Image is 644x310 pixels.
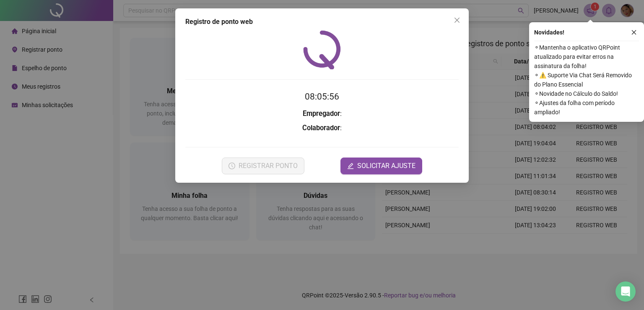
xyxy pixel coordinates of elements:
[302,124,340,132] strong: Colaborador
[615,281,636,302] div: Open Intercom Messenger
[185,123,459,134] h3: :
[347,163,354,169] span: edit
[305,92,339,102] time: 08:05:56
[357,161,415,171] span: SOLICITAR AJUSTE
[303,30,341,69] img: QRPoint
[631,29,637,35] span: close
[222,158,304,174] button: REGISTRAR PONTO
[534,89,639,98] span: ⚬ Novidade no Cálculo do Saldo!
[534,43,639,71] span: ⚬ Mantenha o aplicativo QRPoint atualizado para evitar erros na assinatura da folha!
[303,110,340,118] strong: Empregador
[534,71,639,89] span: ⚬ ⚠️ Suporte Via Chat Será Removido do Plano Essencial
[185,108,459,119] h3: :
[185,17,459,27] div: Registro de ponto web
[450,13,464,27] button: Close
[340,158,422,174] button: editSOLICITAR AJUSTE
[454,17,460,24] span: close
[534,28,564,37] span: Novidades !
[534,98,639,117] span: ⚬ Ajustes da folha com período ampliado!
